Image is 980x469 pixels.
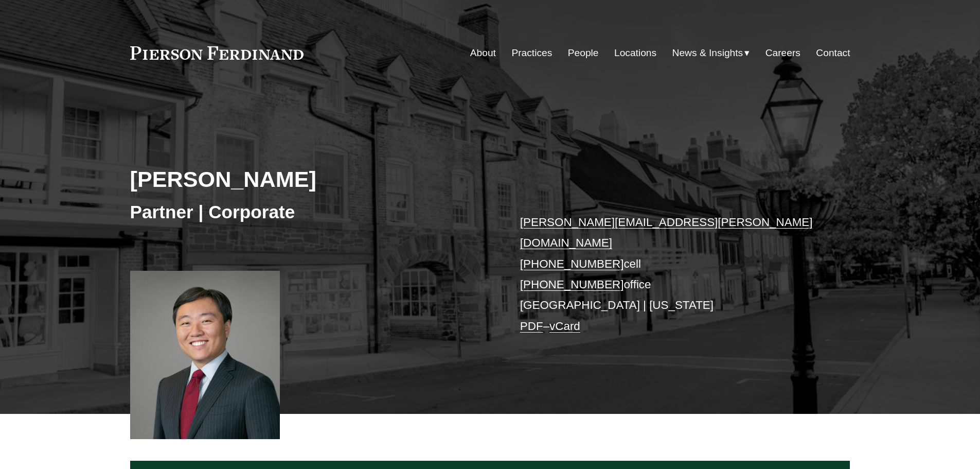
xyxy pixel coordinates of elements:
[520,257,624,270] a: [PHONE_NUMBER]
[130,201,490,223] h3: Partner | Corporate
[765,43,800,63] a: Careers
[511,43,552,63] a: Practices
[470,43,496,63] a: About
[520,320,543,333] a: PDF
[614,43,656,63] a: Locations
[816,43,850,63] a: Contact
[568,43,599,63] a: People
[520,278,624,291] a: [PHONE_NUMBER]
[130,166,490,193] h2: [PERSON_NAME]
[672,43,750,63] a: folder dropdown
[520,212,820,337] p: cell office [GEOGRAPHIC_DATA] | [US_STATE] –
[549,320,580,333] a: vCard
[520,216,813,249] a: [PERSON_NAME][EMAIL_ADDRESS][PERSON_NAME][DOMAIN_NAME]
[672,44,743,62] span: News & Insights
